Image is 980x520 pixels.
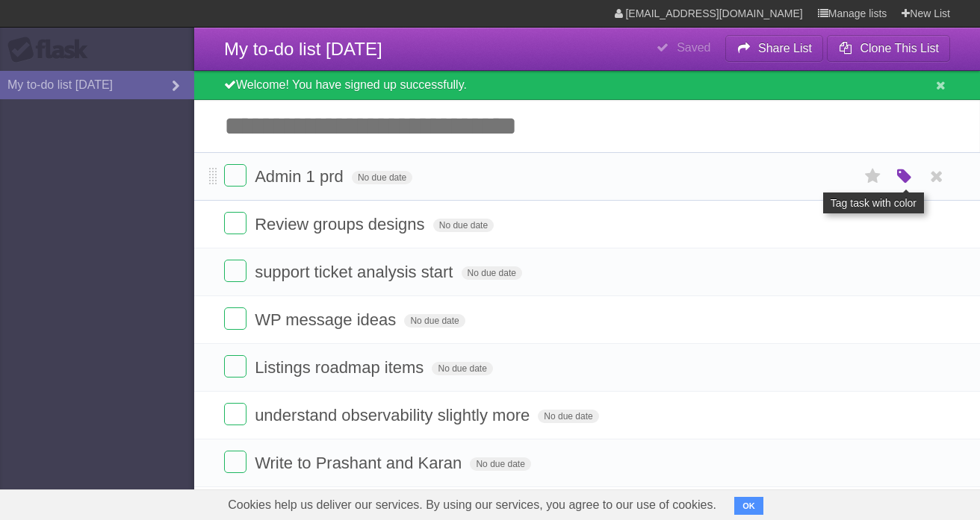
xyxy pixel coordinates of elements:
[255,406,533,425] span: understand observability slightly more
[255,358,427,377] span: Listings roadmap items
[224,355,246,378] label: Done
[352,171,412,184] span: No due date
[758,42,812,54] b: Share List
[224,307,246,330] label: Done
[224,451,246,473] label: Done
[194,71,980,100] div: Welcome! You have signed up successfully.
[224,212,246,234] label: Done
[860,42,939,54] b: Clone This List
[432,362,492,375] span: No due date
[404,314,465,328] span: No due date
[255,215,428,234] span: Review groups designs
[255,263,456,281] span: support ticket analysis start
[255,167,347,186] span: Admin 1 prd
[224,39,382,59] span: My to-do list [DATE]
[224,260,246,282] label: Done
[7,37,97,63] div: Flask
[224,403,246,425] label: Done
[827,35,950,62] button: Clone This List
[462,266,522,280] span: No due date
[859,164,887,189] label: Star task
[255,454,465,472] span: Write to Prashant and Karan
[538,410,598,423] span: No due date
[734,497,763,515] button: OK
[224,164,246,187] label: Done
[213,490,731,520] span: Cookies help us deliver our services. By using our services, you agree to our use of cookies.
[470,457,530,471] span: No due date
[677,41,710,54] b: Saved
[433,219,494,232] span: No due date
[725,35,824,62] button: Share List
[255,310,400,329] span: WP message ideas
